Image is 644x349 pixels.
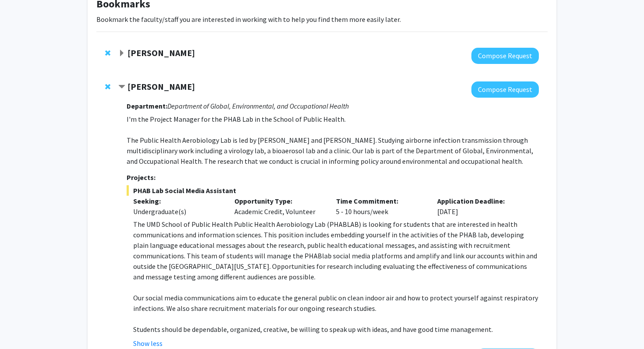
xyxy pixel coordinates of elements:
[437,196,526,206] p: Application Deadline:
[228,196,329,217] div: Academic Credit, Volunteer
[127,135,539,166] p: The Public Health Aerobiology Lab is led by [PERSON_NAME] and [PERSON_NAME]. Studying airborne in...
[105,83,110,90] span: Remove Isabel Sierra from bookmarks
[127,102,167,110] strong: Department:
[234,196,323,206] p: Opportunity Type:
[118,50,125,57] span: Expand Shachar Gazit-Rosenthal Bookmark
[336,196,425,206] p: Time Commitment:
[431,196,532,217] div: [DATE]
[7,310,37,342] iframe: Chat
[133,206,222,217] div: Undergraduate(s)
[133,324,539,335] p: Students should be dependable, organized, creative, be willing to speak up with ideas, and have g...
[96,14,548,25] p: Bookmark the faculty/staff you are interested in working with to help you find them more easily l...
[118,84,125,91] span: Contract Isabel Sierra Bookmark
[133,196,222,206] p: Seeking:
[127,114,539,166] p: I'm the Project Manager for the PHAB Lab in the School of Public Health.
[127,185,539,196] span: PHAB Lab Social Media Assistant
[133,219,539,282] p: The UMD School of Public Health Public Health Aerobiology Lab (PHABLAB) is looking for students t...
[471,81,539,98] button: Compose Request to Isabel Sierra
[471,48,539,64] button: Compose Request to Shachar Gazit-Rosenthal
[127,47,195,58] strong: [PERSON_NAME]
[167,102,349,110] i: Department of Global, Environmental, and Occupational Health
[133,293,539,314] p: Our social media communications aim to educate the general public on clean indoor air and how to ...
[329,196,431,217] div: 5 - 10 hours/week
[127,81,195,92] strong: [PERSON_NAME]
[133,338,163,349] button: Show less
[105,49,110,56] span: Remove Shachar Gazit-Rosenthal from bookmarks
[127,173,156,182] strong: Projects:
